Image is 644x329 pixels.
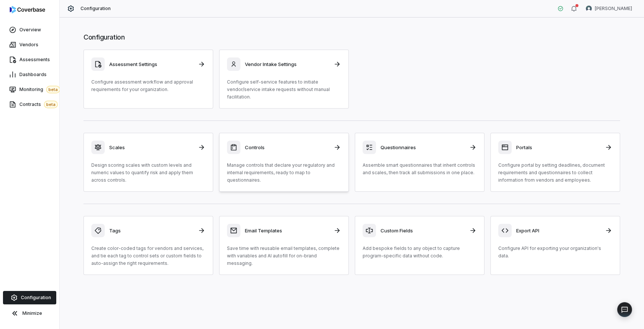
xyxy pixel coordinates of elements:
p: Save time with reusable email templates, complete with variables and AI autofill for on-brand mes... [227,245,341,267]
a: Email TemplatesSave time with reusable email templates, complete with variables and AI autofill f... [219,216,349,275]
h3: Questionnaires [381,144,465,151]
button: Minimize [3,306,56,321]
h3: Email Templates [245,227,329,234]
h3: Export API [516,227,600,234]
p: Design scoring scales with custom levels and numeric values to quantify risk and apply them acros... [91,162,205,184]
a: TagsCreate color-coded tags for vendors and services, and tie each tag to control sets or custom ... [83,216,213,275]
p: Configure API for exporting your organization's data. [498,245,612,260]
p: Assemble smart questionnaires that inherit controls and scales, then track all submissions in one... [363,162,477,176]
a: Vendors [1,38,58,51]
h1: Configuration [83,32,620,42]
p: Configure self-service features to initiate vendor/service intake requests without manual facilit... [227,78,341,101]
span: Configuration [21,295,51,301]
h3: Assessment Settings [109,61,193,68]
span: Assessments [19,57,50,63]
button: Zi Chong Kao avatar[PERSON_NAME] [581,3,637,14]
a: Export APIConfigure API for exporting your organization's data. [490,216,620,275]
span: Minimize [22,310,42,316]
span: beta [44,101,58,108]
a: Assessment SettingsConfigure assessment workflow and approval requirements for your organization. [83,50,213,109]
a: ScalesDesign scoring scales with custom levels and numeric values to quantify risk and apply them... [83,133,213,192]
a: Configuration [3,291,56,304]
h3: Portals [516,144,600,151]
p: Add bespoke fields to any object to capture program-specific data without code. [363,245,477,260]
a: Vendor Intake SettingsConfigure self-service features to initiate vendor/service intake requests ... [219,50,349,109]
h3: Controls [245,144,329,151]
span: Monitoring [19,86,60,93]
p: Create color-coded tags for vendors and services, and tie each tag to control sets or custom fiel... [91,245,205,267]
img: logo-D7KZi-bG.svg [10,6,45,13]
a: QuestionnairesAssemble smart questionnaires that inherit controls and scales, then track all subm... [355,133,484,192]
span: [PERSON_NAME] [595,6,632,12]
span: Dashboards [19,72,47,78]
span: beta [46,86,60,93]
span: Configuration [80,6,111,12]
h3: Custom Fields [381,227,465,234]
h3: Vendor Intake Settings [245,61,329,68]
img: Zi Chong Kao avatar [586,6,592,12]
a: Overview [1,23,58,37]
a: Monitoringbeta [1,83,58,96]
a: Assessments [1,53,58,66]
a: Custom FieldsAdd bespoke fields to any object to capture program-specific data without code. [355,216,484,275]
a: ControlsManage controls that declare your regulatory and internal requirements, ready to map to q... [219,133,349,192]
h3: Tags [109,227,193,234]
p: Configure portal by setting deadlines, document requirements and questionnaires to collect inform... [498,162,612,184]
a: Contractsbeta [1,98,58,111]
h3: Scales [109,144,193,151]
span: Overview [19,27,41,33]
a: PortalsConfigure portal by setting deadlines, document requirements and questionnaires to collect... [490,133,620,192]
a: Dashboards [1,68,58,81]
p: Manage controls that declare your regulatory and internal requirements, ready to map to questionn... [227,162,341,184]
span: Contracts [19,101,58,108]
p: Configure assessment workflow and approval requirements for your organization. [91,78,205,93]
span: Vendors [19,42,38,48]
